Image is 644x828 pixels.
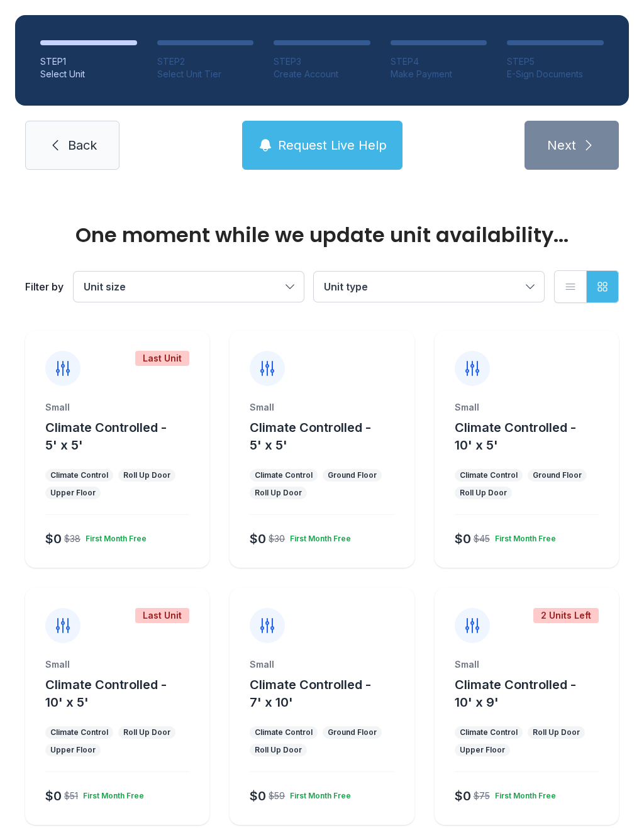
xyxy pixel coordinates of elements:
[45,420,167,453] span: Climate Controlled - 5' x 5'
[455,787,471,805] div: $0
[40,68,137,80] div: Select Unit
[269,790,285,802] div: $59
[50,745,96,755] div: Upper Floor
[255,727,313,737] div: Climate Control
[74,272,304,302] button: Unit size
[533,727,580,737] div: Roll Up Door
[324,280,368,293] span: Unit type
[45,677,167,710] span: Climate Controlled - 10' x 5'
[285,529,351,544] div: First Month Free
[490,786,556,801] div: First Month Free
[391,55,487,68] div: STEP 4
[255,488,302,498] div: Roll Up Door
[274,55,370,68] div: STEP 3
[250,401,394,414] div: Small
[84,280,126,293] span: Unit size
[460,745,505,755] div: Upper Floor
[285,786,351,801] div: First Month Free
[157,55,254,68] div: STEP 2
[157,68,254,80] div: Select Unit Tier
[45,401,189,414] div: Small
[45,676,204,711] button: Climate Controlled - 10' x 5'
[78,786,144,801] div: First Month Free
[50,470,108,480] div: Climate Control
[250,677,371,710] span: Climate Controlled - 7' x 10'
[460,488,507,498] div: Roll Up Door
[328,470,377,480] div: Ground Floor
[460,727,518,737] div: Climate Control
[255,745,302,755] div: Roll Up Door
[250,676,409,711] button: Climate Controlled - 7' x 10'
[250,419,409,454] button: Climate Controlled - 5' x 5'
[45,530,62,548] div: $0
[455,677,576,710] span: Climate Controlled - 10' x 9'
[507,55,604,68] div: STEP 5
[328,727,377,737] div: Ground Floor
[68,136,97,154] span: Back
[135,351,189,366] div: Last Unit
[123,727,170,737] div: Roll Up Door
[455,401,599,414] div: Small
[45,419,204,454] button: Climate Controlled - 5' x 5'
[455,420,576,453] span: Climate Controlled - 10' x 5'
[64,533,80,545] div: $38
[250,658,394,671] div: Small
[490,529,556,544] div: First Month Free
[50,727,108,737] div: Climate Control
[460,470,518,480] div: Climate Control
[455,676,614,711] button: Climate Controlled - 10' x 9'
[45,787,62,805] div: $0
[533,470,582,480] div: Ground Floor
[25,225,619,245] div: One moment while we update unit availability...
[314,272,544,302] button: Unit type
[269,533,285,545] div: $30
[50,488,96,498] div: Upper Floor
[250,530,266,548] div: $0
[391,68,487,80] div: Make Payment
[547,136,576,154] span: Next
[135,608,189,623] div: Last Unit
[474,533,490,545] div: $45
[40,55,137,68] div: STEP 1
[507,68,604,80] div: E-Sign Documents
[64,790,78,802] div: $51
[455,419,614,454] button: Climate Controlled - 10' x 5'
[274,68,370,80] div: Create Account
[455,658,599,671] div: Small
[474,790,490,802] div: $75
[250,420,371,453] span: Climate Controlled - 5' x 5'
[250,787,266,805] div: $0
[25,279,64,294] div: Filter by
[123,470,170,480] div: Roll Up Door
[278,136,387,154] span: Request Live Help
[255,470,313,480] div: Climate Control
[80,529,147,544] div: First Month Free
[45,658,189,671] div: Small
[455,530,471,548] div: $0
[533,608,599,623] div: 2 Units Left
